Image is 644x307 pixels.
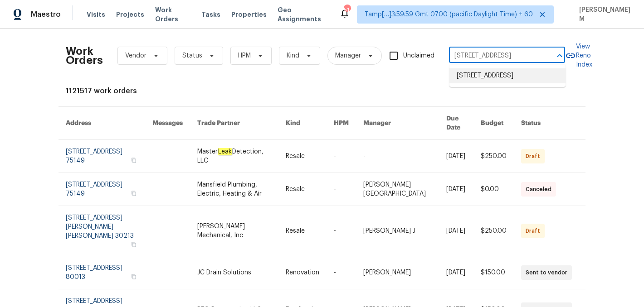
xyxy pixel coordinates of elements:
[327,107,356,140] th: HPM
[356,256,439,289] td: [PERSON_NAME]
[190,256,278,289] td: JC Drain Solutions
[201,11,220,18] span: Tasks
[356,173,439,206] td: [PERSON_NAME][GEOGRAPHIC_DATA]
[356,140,439,173] td: -
[278,5,328,24] span: Geo Assignments
[344,5,350,14] div: 517
[335,51,361,60] span: Manager
[287,51,299,60] span: Kind
[565,42,592,69] a: View Reno Index
[473,107,514,140] th: Budget
[327,173,356,206] td: -
[182,51,202,60] span: Status
[365,10,533,19] span: Tamp[…]3:59:59 Gmt 0700 (pacific Daylight Time) + 60
[449,68,566,83] li: [STREET_ADDRESS]
[327,140,356,173] td: -
[403,51,434,61] span: Unclaimed
[155,5,190,24] span: Work Orders
[356,107,439,140] th: Manager
[87,10,105,19] span: Visits
[278,256,327,289] td: Renovation
[130,156,138,164] button: Copy Address
[130,189,138,197] button: Copy Address
[278,107,327,140] th: Kind
[238,51,251,60] span: HPM
[190,107,278,140] th: Trade Partner
[190,206,278,256] td: [PERSON_NAME] Mechanical, Inc
[130,273,138,281] button: Copy Address
[327,256,356,289] td: -
[66,47,103,65] h2: Work Orders
[125,51,146,60] span: Vendor
[278,173,327,206] td: Resale
[327,206,356,256] td: -
[278,140,327,173] td: Resale
[31,10,61,19] span: Maestro
[439,107,473,140] th: Due Date
[514,107,585,140] th: Status
[356,206,439,256] td: [PERSON_NAME] J
[576,5,630,24] span: [PERSON_NAME] M
[66,86,578,96] div: 1121517 work orders
[231,10,267,19] span: Properties
[130,240,138,249] button: Copy Address
[190,173,278,206] td: Mansfield Plumbing, Electric, Heating & Air
[59,107,145,140] th: Address
[190,140,278,173] td: Master Detection, LLC
[553,49,566,62] button: Close
[449,49,540,63] input: Enter in an address
[145,107,190,140] th: Messages
[116,10,144,19] span: Projects
[278,206,327,256] td: Resale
